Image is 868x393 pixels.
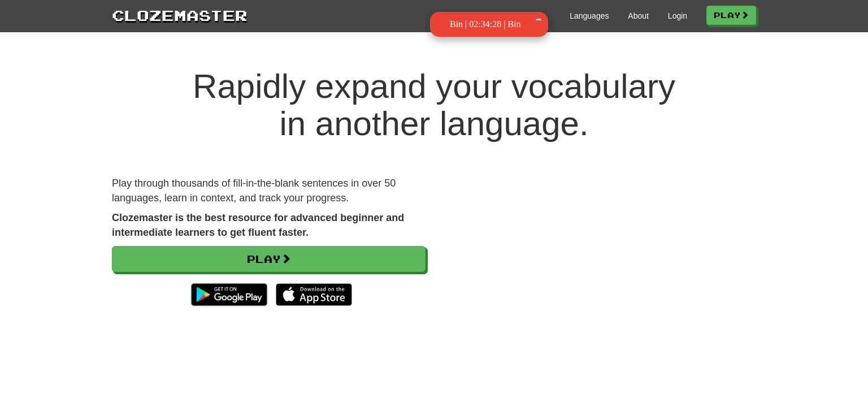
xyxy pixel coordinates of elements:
a: Play [706,6,756,25]
p: Play through thousands of fill-in-the-blank sentences in over 50 languages, learn in context, and... [112,176,426,205]
img: Get it on Google Play [185,278,273,312]
a: Play [112,246,426,272]
a: Clozemaster [112,5,248,25]
img: Download_on_the_App_Store_Badge_US-UK_135x40-25178aeef6eb6b83b96f5f2d004eda3bffbb37122de64afbaef7... [276,283,352,306]
a: Languages [570,10,609,21]
a: Login [668,10,687,21]
a: About [628,10,649,21]
strong: Clozemaster is the best resource for advanced beginner and intermediate learners to get fluent fa... [112,212,404,238]
div: Bin | 02:34:28 | Bin [450,18,521,31]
